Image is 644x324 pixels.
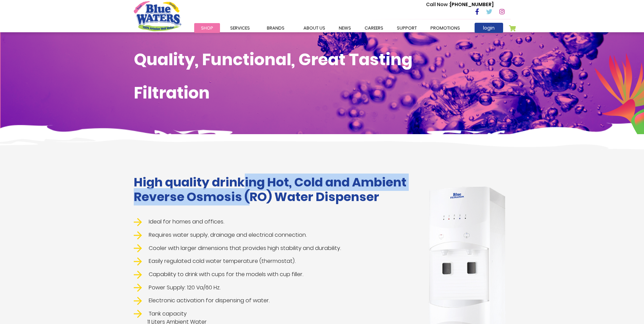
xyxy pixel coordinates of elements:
[426,1,494,8] p: [PHONE_NUMBER]
[426,1,450,8] span: Call Now :
[332,23,358,33] a: News
[475,23,503,33] a: login
[134,257,414,266] li: Easily regulated cold water temperature (thermostat).
[134,296,414,305] li: Electronic activation for dispensing of water.
[134,284,414,292] li: Power Supply: 120 Va/60 Hz.
[358,23,390,33] a: careers
[134,83,511,103] h1: Filtration
[424,23,467,33] a: Promotions
[134,218,414,226] li: Ideal for homes and offices.
[201,25,213,31] span: Shop
[230,25,250,31] span: Services
[297,23,332,33] a: about us
[134,50,511,70] h1: Quality, Functional, Great Tasting
[134,175,414,204] h1: High quality drinking Hot, Cold and Ambient Reverse Osmosis (RO) Water Dispenser
[134,244,414,253] li: Cooler with larger dimensions that provides high stability and durability.
[267,25,284,31] span: Brands
[134,231,414,239] li: Requires water supply, drainage and electrical connection.
[134,270,414,279] li: Capability to drink with cups for the models with cup filler.
[134,1,181,31] a: store logo
[390,23,424,33] a: support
